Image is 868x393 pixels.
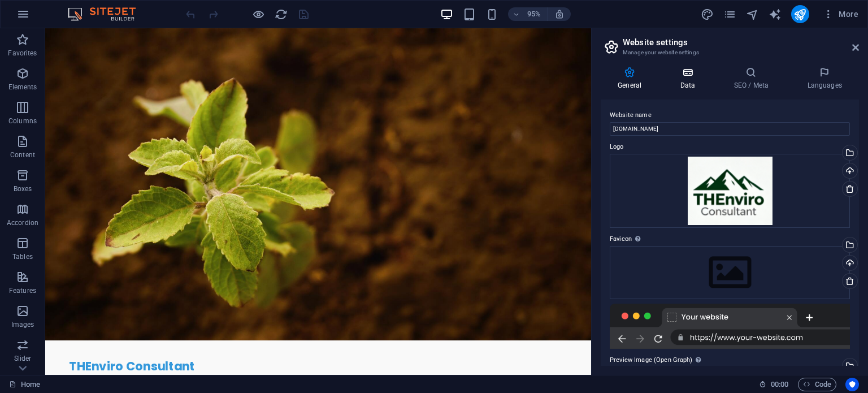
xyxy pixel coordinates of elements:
h4: General [601,67,663,90]
span: Code [803,378,831,391]
p: Columns [8,116,37,126]
label: Favicon [610,232,850,246]
a: Click to cancel selection. Double-click to open Pages [9,378,40,391]
i: On resize automatically adjust zoom level to fit chosen device. [554,9,565,19]
p: Tables [12,252,33,261]
span: : [779,380,780,388]
div: Select files from the file manager, stock photos, or upload file(s) [610,246,850,299]
i: Navigator [746,8,759,21]
button: text_generator [769,7,782,21]
h4: Languages [790,67,859,90]
div: Screenshot2025-10-06132002-Y7dOPByHFGKYgRaPGCrSxw.png [610,154,850,228]
button: navigator [746,7,759,21]
h4: Data [663,67,717,90]
p: Favorites [8,49,37,58]
label: Preview Image (Open Graph) [610,353,850,367]
p: Features [9,286,36,295]
p: Boxes [14,184,32,193]
i: Reload page [275,8,288,21]
h3: Manage your website settings [623,47,836,58]
button: More [818,5,863,23]
span: More [823,8,858,20]
p: Content [10,150,35,159]
h6: Session time [759,378,789,391]
p: Images [11,320,34,329]
button: design [701,7,714,21]
p: Elements [8,83,37,92]
h6: 95% [525,7,543,21]
button: Usercentrics [845,378,859,391]
button: reload [274,7,288,21]
label: Logo [610,140,850,154]
label: Website name [610,109,850,122]
p: Accordion [7,218,38,227]
i: Design (Ctrl+Alt+Y) [701,8,714,21]
span: 00 00 [771,378,788,391]
i: Publish [793,8,806,21]
button: publish [791,5,809,23]
input: Name... [610,122,850,136]
button: Code [798,378,836,391]
h4: SEO / Meta [717,67,790,90]
p: Slider [14,354,32,363]
button: 95% [508,7,548,21]
h2: Website settings [623,37,859,47]
i: Pages (Ctrl+Alt+S) [723,8,736,21]
i: AI Writer [769,8,782,21]
img: Editor Logo [65,7,150,21]
button: pages [723,7,737,21]
button: Click here to leave preview mode and continue editing [251,7,265,21]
